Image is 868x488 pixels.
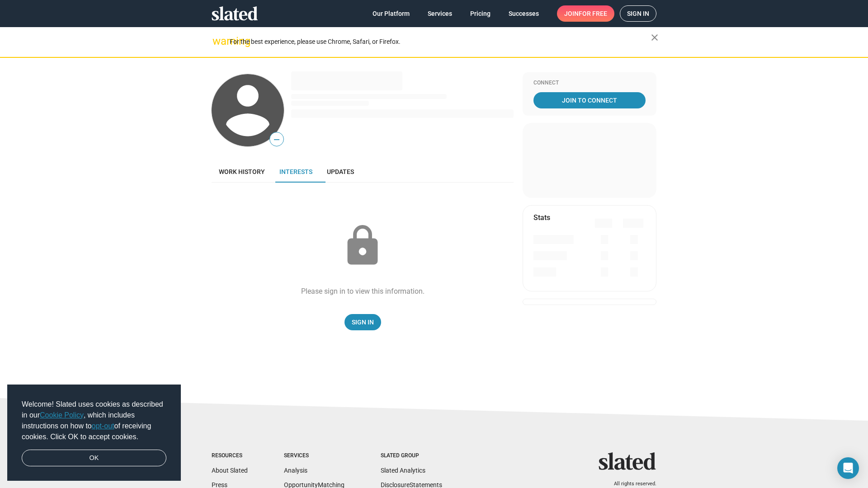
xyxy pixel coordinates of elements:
mat-icon: lock [340,223,385,268]
a: Analysis [284,467,307,474]
a: About Slated [212,467,248,474]
a: Joinfor free [557,5,614,22]
a: Interests [272,161,320,183]
mat-card-title: Stats [533,213,550,222]
span: Sign in [627,6,649,21]
div: For the best experience, please use Chrome, Safari, or Firefox. [230,36,651,48]
div: Connect [533,80,646,87]
span: Successes [509,5,539,22]
a: dismiss cookie message [22,450,166,467]
a: Updates [320,161,361,183]
div: Slated Group [381,452,442,460]
a: Slated Analytics [381,467,425,474]
span: — [270,134,283,145]
span: for free [579,5,607,22]
a: opt-out [92,422,114,430]
a: Successes [501,5,546,22]
span: Interests [279,168,312,175]
a: Join To Connect [533,92,646,108]
a: Sign In [344,314,381,330]
span: Work history [219,168,265,175]
div: Services [284,452,344,460]
span: Pricing [470,5,491,22]
div: cookieconsent [7,385,181,481]
span: Join [564,5,607,22]
span: Welcome! Slated uses cookies as described in our , which includes instructions on how to of recei... [22,399,166,442]
mat-icon: close [649,32,660,43]
a: Services [420,5,459,22]
span: Updates [327,168,354,175]
a: Our Platform [365,5,417,22]
div: Please sign in to view this information. [301,286,425,296]
span: Services [428,5,452,22]
mat-icon: warning [212,36,223,47]
span: Our Platform [373,5,410,22]
a: Work history [212,161,272,183]
a: Cookie Policy [40,411,84,419]
a: Pricing [463,5,498,22]
div: Open Intercom Messenger [837,457,859,479]
div: Resources [212,452,248,460]
span: Join To Connect [535,92,644,108]
span: Sign In [352,314,374,330]
a: Sign in [620,5,656,22]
